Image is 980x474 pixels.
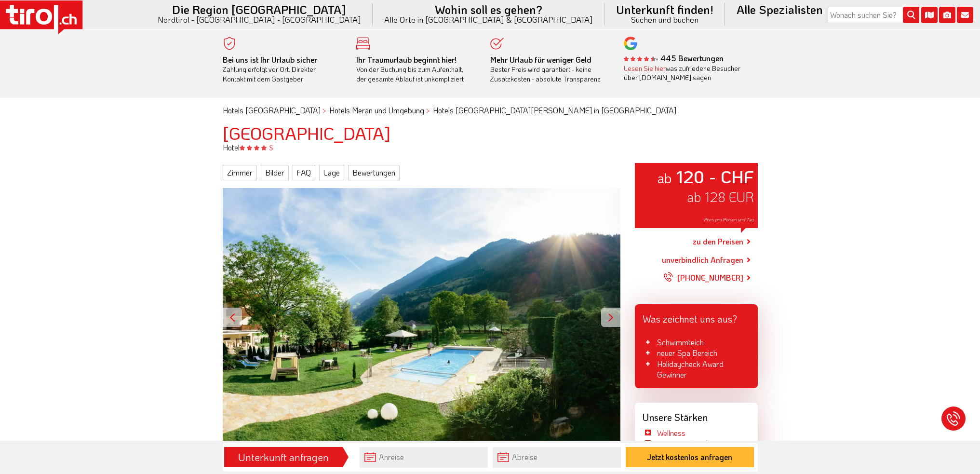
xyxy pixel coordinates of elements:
div: Unterkunft anfragen [227,449,340,465]
small: Suchen und buchen [616,15,713,24]
h1: [GEOGRAPHIC_DATA] [223,123,758,143]
i: Karte öffnen [921,7,938,23]
input: Wonach suchen Sie? [828,7,919,23]
img: google [624,37,637,50]
i: Fotogalerie [939,7,955,23]
div: Zahlung erfolgt vor Ort. Direkter Kontakt mit dem Gastgeber [223,55,342,84]
b: Ihr Traumurlaub beginnt hier! [356,54,456,65]
input: Abreise [493,447,621,468]
a: Lage [319,165,344,180]
div: Was zeichnet uns aus? [635,304,758,329]
a: FAQ [293,165,315,180]
div: Von der Buchung bis zum Aufenthalt, der gesamte Ablauf ist unkompliziert [356,55,476,84]
i: Kontakt [957,7,973,23]
a: Mountainbiken/Radfahren [657,438,741,448]
small: ab [657,169,672,187]
small: Alle Orte in [GEOGRAPHIC_DATA] & [GEOGRAPHIC_DATA] [384,15,593,24]
a: Hotels Meran und Umgebung [329,105,424,115]
a: Hotels [GEOGRAPHIC_DATA] [223,105,321,115]
div: Bester Preis wird garantiert - keine Zusatzkosten - absolute Transparenz [490,55,610,84]
div: was zufriedene Besucher über [DOMAIN_NAME] sagen [624,64,743,82]
strong: 120 - CHF [676,165,754,188]
b: Bei uns ist Ihr Urlaub sicher [223,54,317,65]
li: neuer Spa Bereich [643,348,750,358]
button: Jetzt kostenlos anfragen [626,447,754,467]
a: Bewertungen [348,165,400,180]
small: Nordtirol - [GEOGRAPHIC_DATA] - [GEOGRAPHIC_DATA] [158,15,361,24]
li: Schwimmteich [643,337,750,348]
a: [PHONE_NUMBER] [664,266,743,290]
b: Mehr Urlaub für weniger Geld [490,54,591,65]
a: unverbindlich Anfragen [662,254,743,266]
b: - 445 Bewertungen [624,53,724,63]
span: ab 128 EUR [687,188,754,205]
div: Hotel [215,142,765,153]
a: Lesen Sie hier [624,64,666,73]
a: Bilder [261,165,289,180]
a: Hotels [GEOGRAPHIC_DATA][PERSON_NAME] in [GEOGRAPHIC_DATA] [433,105,676,115]
span: Preis pro Person und Tag [704,217,754,223]
a: Wellness [657,428,685,438]
div: Unsere Stärken [635,403,758,428]
li: Holidaycheck Award Gewinner [643,359,750,380]
a: Zimmer [223,165,257,180]
a: zu den Preisen [693,230,743,254]
input: Anreise [360,447,488,468]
